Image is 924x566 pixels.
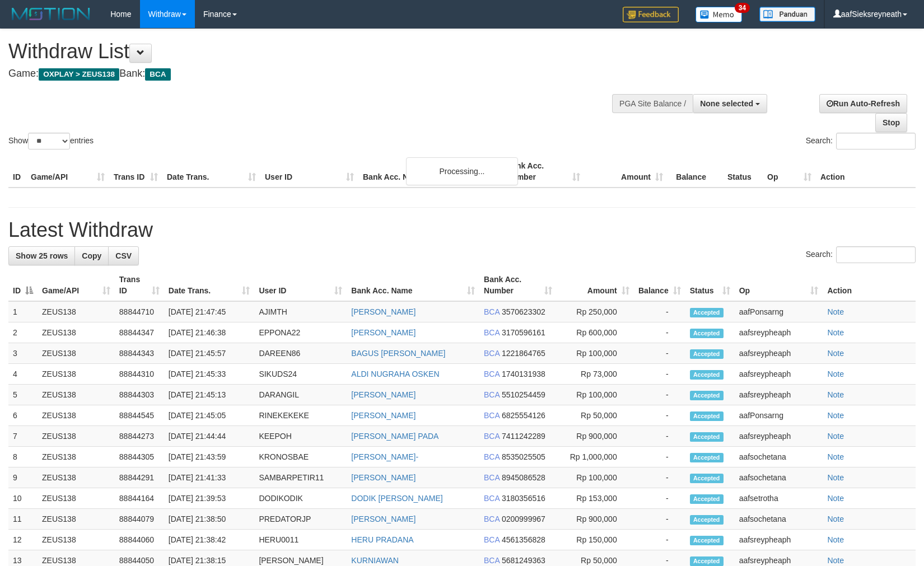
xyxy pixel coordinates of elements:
[735,322,823,343] td: aafsreypheaph
[634,467,685,488] td: -
[557,405,634,426] td: Rp 50,000
[502,556,545,565] span: Copy 5681249363 to clipboard
[38,530,115,550] td: ZEUS138
[484,307,500,316] span: BCA
[690,474,724,483] span: Accepted
[735,269,823,301] th: Op: activate to sort column ascending
[735,364,823,385] td: aafsreypheaph
[827,369,844,378] a: Note
[351,514,416,523] a: [PERSON_NAME]
[164,385,255,405] td: [DATE] 21:45:13
[351,390,416,399] a: [PERSON_NAME]
[39,68,119,81] span: OXPLAY > ZEUS138
[254,364,347,385] td: SIKUDS24
[735,509,823,530] td: aafsochetana
[38,301,115,322] td: ZEUS138
[690,411,724,421] span: Accepted
[16,251,68,260] span: Show 25 rows
[115,488,164,509] td: 88844164
[612,94,693,113] div: PGA Site Balance /
[836,246,916,263] input: Search:
[502,514,545,523] span: Copy 0200999967 to clipboard
[164,467,255,488] td: [DATE] 21:41:33
[634,509,685,530] td: -
[38,405,115,426] td: ZEUS138
[164,322,255,343] td: [DATE] 21:46:38
[8,68,605,79] h4: Game: Bank:
[254,322,347,343] td: EPPONA22
[827,473,844,482] a: Note
[115,385,164,405] td: 88844303
[827,535,844,544] a: Note
[634,322,685,343] td: -
[484,556,500,565] span: BCA
[8,322,38,343] td: 2
[484,514,500,523] span: BCA
[819,94,907,113] a: Run Auto-Refresh
[827,452,844,461] a: Note
[26,156,109,188] th: Game/API
[484,369,500,378] span: BCA
[351,452,418,461] a: [PERSON_NAME]-
[115,530,164,550] td: 88844060
[693,94,767,113] button: None selected
[164,343,255,364] td: [DATE] 21:45:57
[823,269,916,301] th: Action
[38,343,115,364] td: ZEUS138
[38,467,115,488] td: ZEUS138
[484,494,500,503] span: BCA
[8,6,94,22] img: MOTION_logo.png
[557,364,634,385] td: Rp 73,000
[557,301,634,322] td: Rp 250,000
[634,530,685,550] td: -
[690,308,724,317] span: Accepted
[260,156,358,188] th: User ID
[735,467,823,488] td: aafsochetana
[82,251,101,260] span: Copy
[700,99,753,108] span: None selected
[735,3,750,13] span: 34
[690,391,724,400] span: Accepted
[484,328,500,337] span: BCA
[557,322,634,343] td: Rp 600,000
[484,535,500,544] span: BCA
[8,509,38,530] td: 11
[115,301,164,322] td: 88844710
[115,467,164,488] td: 88844291
[484,432,500,441] span: BCA
[254,447,347,467] td: KRONOSBAE
[484,473,500,482] span: BCA
[351,494,442,503] a: DODIK [PERSON_NAME]
[115,426,164,447] td: 88844273
[634,426,685,447] td: -
[164,364,255,385] td: [DATE] 21:45:33
[38,447,115,467] td: ZEUS138
[690,453,724,462] span: Accepted
[634,447,685,467] td: -
[836,133,916,149] input: Search:
[254,405,347,426] td: RINEKEKEKE
[827,307,844,316] a: Note
[690,536,724,545] span: Accepted
[164,405,255,426] td: [DATE] 21:45:05
[28,133,70,149] select: Showentries
[8,246,75,265] a: Show 25 rows
[8,405,38,426] td: 6
[816,156,916,188] th: Action
[38,385,115,405] td: ZEUS138
[8,133,94,149] label: Show entries
[668,156,723,188] th: Balance
[502,473,545,482] span: Copy 8945086528 to clipboard
[827,328,844,337] a: Note
[735,343,823,364] td: aafsreypheaph
[109,156,162,188] th: Trans ID
[557,509,634,530] td: Rp 900,000
[634,385,685,405] td: -
[634,343,685,364] td: -
[502,369,545,378] span: Copy 1740131938 to clipboard
[557,488,634,509] td: Rp 153,000
[735,488,823,509] td: aafsetrotha
[690,556,724,566] span: Accepted
[557,343,634,364] td: Rp 100,000
[690,432,724,442] span: Accepted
